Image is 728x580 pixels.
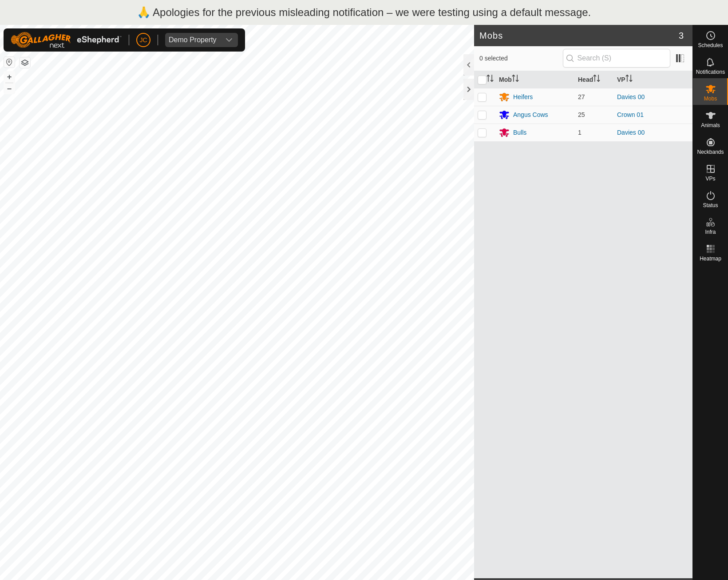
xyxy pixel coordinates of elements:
span: JC [139,36,147,45]
div: Bulls [513,128,526,137]
span: Heatmap [700,256,721,261]
button: Reset Map [4,57,15,68]
span: 25 [578,111,585,118]
span: Animals [701,123,720,128]
span: Neckbands [697,149,724,155]
span: Mobs [704,96,717,101]
span: 27 [578,93,585,100]
div: Heifers [513,92,533,102]
span: 3 [679,29,684,42]
span: Schedules [698,43,723,48]
p-sorticon: Activate to sort [487,76,494,83]
span: VPs [705,176,715,181]
span: Demo Property [165,33,220,47]
button: + [4,72,15,82]
input: Search (S) [563,49,670,68]
p-sorticon: Activate to sort [593,76,600,83]
button: – [4,83,15,94]
th: VP [613,71,692,88]
span: 0 selected [479,54,563,63]
span: Status [703,203,718,208]
p-sorticon: Activate to sort [512,76,519,83]
h2: Mobs [479,30,679,41]
a: Crown 01 [617,111,644,118]
span: 1 [578,129,582,136]
th: Head [574,71,613,88]
p-sorticon: Activate to sort [625,76,633,83]
div: Angus Cows [513,110,548,120]
a: Davies 00 [617,129,645,136]
span: Infra [705,229,716,235]
img: Gallagher Logo [11,32,122,48]
span: Notifications [696,69,725,75]
button: Map Layers [20,57,30,68]
div: Demo Property [169,36,217,44]
a: Davies 00 [617,93,645,100]
p: 🙏 Apologies for the previous misleading notification – we were testing using a default message. [137,4,591,20]
th: Mob [495,71,574,88]
div: dropdown trigger [220,33,238,47]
